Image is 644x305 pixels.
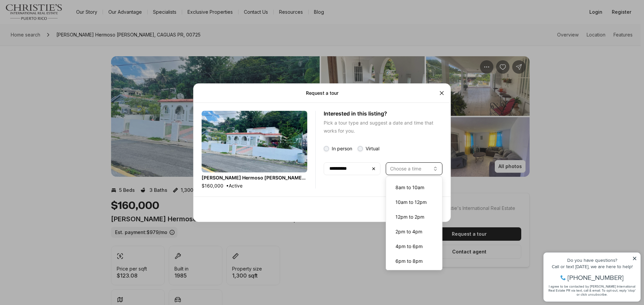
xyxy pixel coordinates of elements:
p: Interested in this listing? [324,111,442,116]
div: Tour type selection [324,146,442,152]
p: 10am to 12pm [395,200,433,205]
div: Call or text [DATE], we are here to help! [7,21,97,26]
div: Do you have questions? [7,15,97,20]
p: 6pm to 8pm [395,258,433,264]
p: Request a tour [306,90,338,96]
p: [PERSON_NAME] Hermoso [PERSON_NAME], CAGUAS PR, 00725 [202,175,307,180]
p: 4pm to 6pm [395,244,433,249]
p: $160,000 [202,183,223,188]
label: Virtual [366,146,379,152]
label: In person [332,146,352,152]
span: I agree to be contacted by [PERSON_NAME] International Real Estate PR via text, call & email. To ... [8,41,96,54]
button: Close [435,86,448,100]
p: Pick a tour type and suggest a date and time that works for you. [324,119,442,135]
p: 12pm to 2pm [395,214,433,220]
p: 2pm to 4pm [395,229,433,234]
span: [PHONE_NUMBER] [28,31,84,38]
p: 8am to 10am [395,185,433,190]
p: Choose a time [390,166,421,171]
p: • Active [226,183,243,188]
